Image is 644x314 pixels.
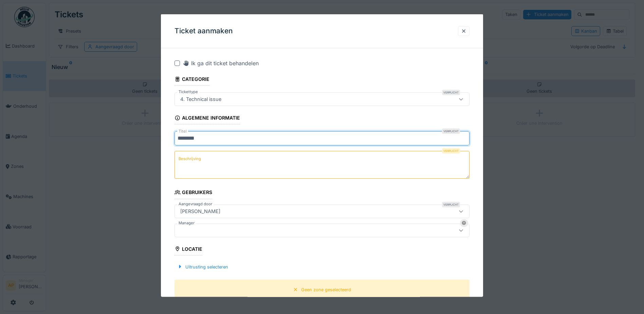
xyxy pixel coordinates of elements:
div: Categorie [174,74,209,86]
div: [PERSON_NAME] [178,207,223,215]
label: Beschrijving [177,155,202,163]
label: Titel [177,128,188,134]
h3: Ticket aanmaken [174,27,233,35]
label: Manager [177,220,196,226]
div: 4. Technical issue [178,95,224,103]
div: Locatie [174,244,202,255]
div: Verplicht [442,202,460,207]
div: Verplicht [442,148,460,154]
label: Aangevraagd door [177,201,214,207]
div: Geen zone geselecteerd [301,286,351,293]
div: Ik ga dit ticket behandelen [183,59,259,67]
div: Gebruikers [174,187,212,199]
div: Verplicht [442,128,460,134]
div: Algemene informatie [174,113,240,124]
label: Tickettype [177,89,199,95]
div: Uitrusting selecteren [174,262,231,271]
div: Verplicht [442,90,460,95]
